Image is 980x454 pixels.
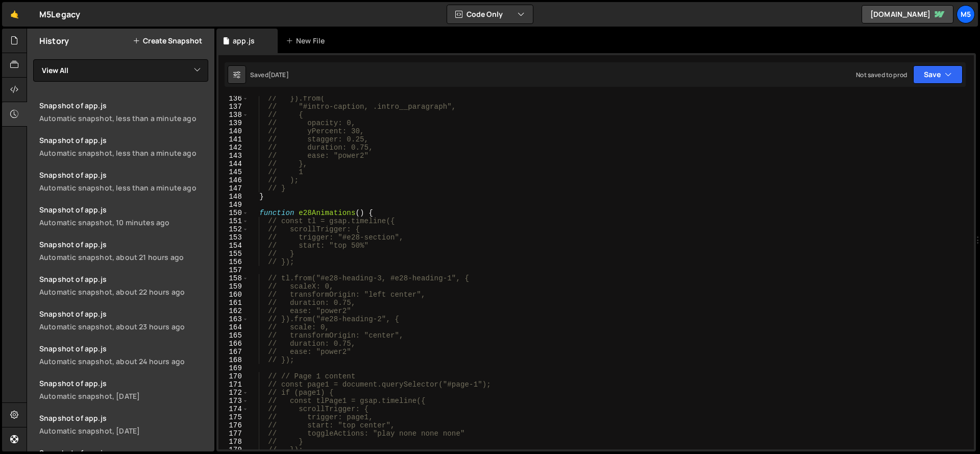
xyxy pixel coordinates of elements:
div: 161 [218,299,249,307]
div: 159 [218,282,249,291]
button: Create Snapshot [133,37,202,45]
div: 178 [218,438,249,446]
div: 153 [218,233,249,242]
div: 164 [218,323,249,331]
div: Snapshot of app.js [39,378,208,388]
div: 174 [218,405,249,413]
h2: History [39,35,69,46]
div: New File [286,36,329,46]
div: 149 [218,201,249,209]
div: Snapshot of app.js [39,274,208,284]
div: 169 [218,364,249,372]
div: Snapshot of app.js [39,344,208,353]
div: 137 [218,103,249,111]
div: Automatic snapshot, less than a minute ago [39,183,208,193]
div: Snapshot of app.js [39,135,208,145]
div: 141 [218,135,249,144]
div: Automatic snapshot, about 22 hours ago [39,287,208,297]
div: 176 [218,421,249,429]
div: 171 [218,380,249,389]
div: Automatic snapshot, about 23 hours ago [39,322,208,331]
div: 166 [218,340,249,348]
button: Code Only [447,5,533,23]
div: M5Legacy [39,8,80,20]
div: 142 [218,144,249,152]
div: 140 [218,127,249,135]
a: Snapshot of app.js Automatic snapshot, about 22 hours ago [33,268,214,303]
a: Snapshot of app.js Automatic snapshot, [DATE] [33,372,214,407]
div: 167 [218,348,249,356]
div: Not saved to prod [856,70,907,79]
div: 162 [218,307,249,315]
div: Automatic snapshot, [DATE] [39,426,208,436]
div: app.js [233,36,255,46]
a: Snapshot of app.jsAutomatic snapshot, less than a minute ago [33,129,214,164]
div: 145 [218,168,249,176]
div: Automatic snapshot, less than a minute ago [39,148,208,158]
div: 175 [218,413,249,421]
div: Automatic snapshot, [DATE] [39,391,208,401]
div: Automatic snapshot, less than a minute ago [39,113,208,123]
div: 179 [218,446,249,454]
div: 157 [218,266,249,274]
a: Snapshot of app.jsAutomatic snapshot, less than a minute ago [33,164,214,199]
div: 148 [218,193,249,201]
div: 155 [218,250,249,258]
div: Snapshot of app.js [39,101,208,110]
a: Snapshot of app.js Automatic snapshot, [DATE] [33,407,214,442]
div: Automatic snapshot, about 24 hours ago [39,356,208,366]
div: [DATE] [268,70,289,79]
div: 172 [218,389,249,397]
div: 173 [218,397,249,405]
div: 165 [218,331,249,340]
div: 139 [218,119,249,127]
a: [DOMAIN_NAME] [862,5,953,23]
a: Snapshot of app.js Automatic snapshot, about 24 hours ago [33,338,214,372]
div: 146 [218,176,249,184]
div: 138 [218,111,249,119]
div: 170 [218,372,249,380]
div: Snapshot of app.js [39,170,208,180]
div: 163 [218,315,249,323]
div: 152 [218,225,249,233]
div: Snapshot of app.js [39,413,208,423]
div: 154 [218,242,249,250]
a: Snapshot of app.jsAutomatic snapshot, less than a minute ago [33,94,214,129]
div: 168 [218,356,249,364]
div: 177 [218,429,249,438]
div: Automatic snapshot, about 21 hours ago [39,252,208,262]
div: 151 [218,217,249,225]
div: Snapshot of app.js [39,240,208,249]
div: 156 [218,258,249,266]
a: 🤙 [2,2,27,27]
div: Snapshot of app.js [39,309,208,319]
div: Saved [250,70,289,79]
div: Snapshot of app.js [39,205,208,214]
a: Snapshot of app.js Automatic snapshot, about 21 hours ago [33,233,214,268]
button: Save [913,65,963,84]
div: 144 [218,160,249,168]
a: Snapshot of app.js Automatic snapshot, 10 minutes ago [33,199,214,233]
div: 150 [218,209,249,217]
div: 158 [218,274,249,282]
div: 147 [218,184,249,193]
div: 160 [218,291,249,299]
a: M5 [957,5,975,23]
div: Automatic snapshot, 10 minutes ago [39,218,208,227]
div: 143 [218,152,249,160]
a: Snapshot of app.js Automatic snapshot, about 23 hours ago [33,303,214,338]
div: 136 [218,94,249,103]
